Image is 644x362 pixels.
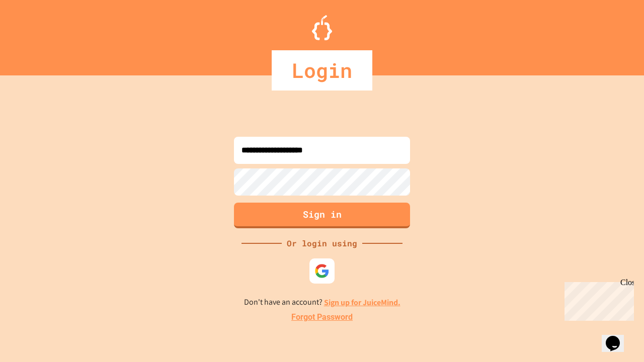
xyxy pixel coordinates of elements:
button: Sign in [234,203,410,228]
div: Or login using [282,237,362,249]
a: Forgot Password [291,311,353,323]
a: Sign up for JuiceMind. [324,297,400,308]
iframe: chat widget [560,278,634,321]
div: Login [272,50,372,90]
img: google-icon.svg [314,263,330,279]
p: Don't have an account? [244,296,400,309]
div: Chat with us now!Close [4,4,69,64]
img: Logo.svg [312,15,332,40]
iframe: chat widget [602,322,634,352]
